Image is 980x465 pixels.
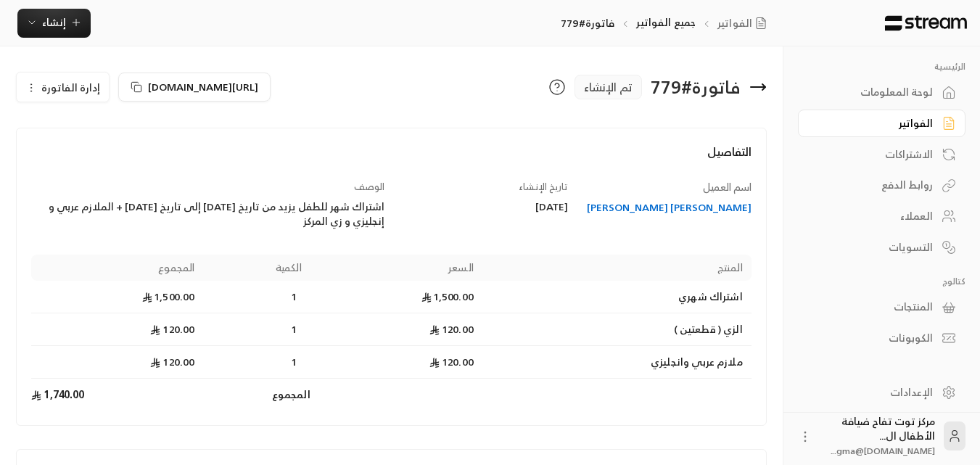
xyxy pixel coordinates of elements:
span: تاريخ الإنشاء [519,178,568,195]
a: الاشتراكات [798,140,965,168]
th: الكمية [203,255,310,281]
div: الكوبونات [816,331,933,345]
td: 1,740.00 [31,379,203,411]
div: مركز توت تفاح ضيافة الأطفال ال... [821,414,935,458]
th: السعر [310,255,482,281]
div: لوحة المعلومات [816,85,933,99]
div: اشتراك شهر للطفل يزيد من تاريخ [DATE] إلى تاريخ [DATE] + الملازم عربي و إنجليزي و زي المركز [31,199,384,229]
button: إدارة الفاتورة [17,73,109,102]
h4: التفاصيل [31,143,752,175]
td: 1,500.00 [31,281,203,313]
td: 120.00 [310,346,482,379]
td: الزي ( قطعتين ) [482,313,752,346]
td: اشتراك شهري [482,281,752,313]
a: العملاء [798,202,965,231]
span: تم الإنشاء [584,78,633,96]
span: اسم العميل [703,178,752,196]
div: [DATE] [398,199,568,214]
a: التسويات [798,233,965,261]
span: إدارة الفاتورة [41,78,100,96]
a: روابط الدفع [798,171,965,199]
td: 120.00 [31,313,203,346]
a: المنتجات [798,293,965,321]
p: فاتورة#779 [561,16,614,30]
div: الإعدادات [816,385,933,400]
td: 1,500.00 [310,281,482,313]
button: [URL][DOMAIN_NAME] [118,73,271,102]
span: الوصف [354,178,384,195]
th: المنتج [482,255,752,281]
td: المجموع [203,379,310,411]
span: 1 [287,289,302,304]
p: الرئيسية [798,61,965,73]
nav: breadcrumb [561,15,773,30]
button: إنشاء [17,9,91,38]
span: [DOMAIN_NAME]@gma... [831,443,935,458]
th: المجموع [31,255,203,281]
span: 1 [287,355,302,369]
div: المنتجات [816,300,933,314]
span: 1 [287,322,302,337]
td: 120.00 [31,346,203,379]
div: روابط الدفع [816,178,933,192]
a: الفواتير [717,16,773,30]
a: لوحة المعلومات [798,78,965,107]
a: الإعدادات [798,378,965,406]
a: [PERSON_NAME] [PERSON_NAME] [582,200,752,215]
div: الاشتراكات [816,147,933,162]
td: ملازم عربي وانجليزي [482,346,752,379]
p: كتالوج [798,276,965,287]
img: Logo [884,15,968,31]
a: الفواتير [798,110,965,138]
a: جميع الفواتير [636,13,696,31]
div: التسويات [816,240,933,255]
table: Products [31,255,752,411]
div: العملاء [816,209,933,223]
span: [URL][DOMAIN_NAME] [148,78,258,96]
span: إنشاء [42,13,66,31]
td: 120.00 [310,313,482,346]
a: الكوبونات [798,324,965,353]
div: الفواتير [816,116,933,131]
div: فاتورة # 779 [651,75,741,99]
